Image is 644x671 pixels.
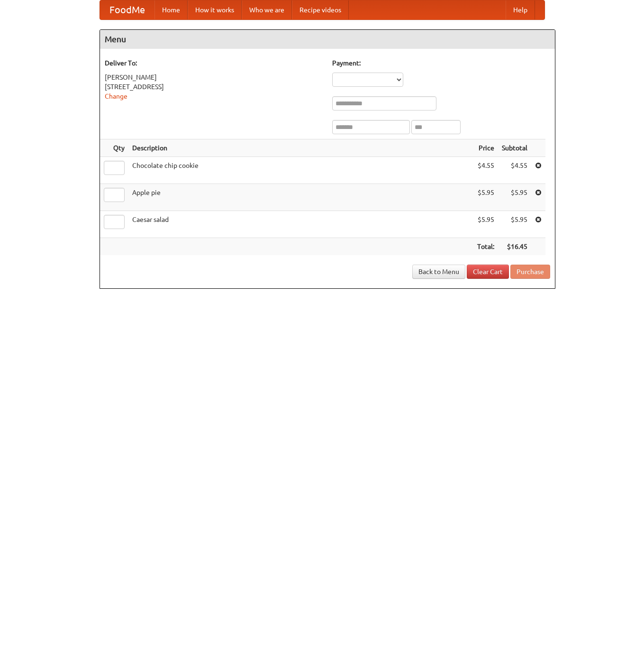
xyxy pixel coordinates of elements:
[506,0,535,19] a: Help
[105,82,323,92] div: [STREET_ADDRESS]
[473,238,498,256] th: Total:
[498,211,531,238] td: $5.95
[412,265,465,279] a: Back to Menu
[154,0,188,19] a: Home
[498,238,531,256] th: $16.45
[498,139,531,157] th: Subtotal
[105,58,323,68] h5: Deliver To:
[128,139,473,157] th: Description
[105,73,323,82] div: [PERSON_NAME]
[188,0,242,19] a: How it works
[473,211,498,238] td: $5.95
[100,30,555,49] h4: Menu
[332,58,550,68] h5: Payment:
[128,211,473,238] td: Caesar salad
[473,184,498,211] td: $5.95
[105,92,127,100] a: Change
[100,139,128,157] th: Qty
[292,0,349,19] a: Recipe videos
[498,157,531,184] td: $4.55
[242,0,292,19] a: Who we are
[473,139,498,157] th: Price
[473,157,498,184] td: $4.55
[510,265,550,279] button: Purchase
[498,184,531,211] td: $5.95
[467,265,509,279] a: Clear Cart
[128,184,473,211] td: Apple pie
[100,0,154,19] a: FoodMe
[128,157,473,184] td: Chocolate chip cookie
